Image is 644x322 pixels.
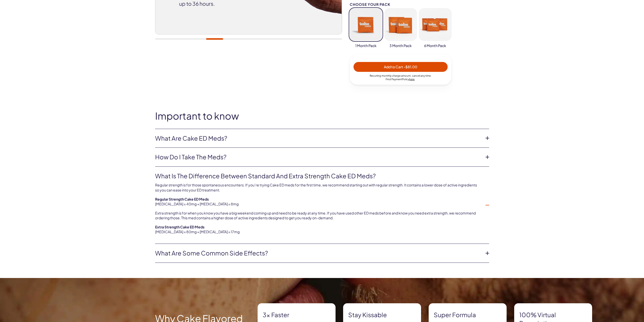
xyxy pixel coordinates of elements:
strong: 3x Faster [263,311,330,319]
span: Add to Cart [384,65,417,69]
h2: Important to know [155,111,489,121]
p: Regular strength is for those spontaneous encounters. If you’re trying Cake ED meds for the first... [155,183,481,192]
span: Find Payment [386,78,402,81]
b: Extra Strength Cake ED Meds [155,225,204,229]
div: Recurring monthly charge amount , cancel any time. Policy . [354,74,448,81]
a: How do I take the meds? [155,153,481,161]
p: [MEDICAL_DATA] = 40mg + [MEDICAL_DATA] = 8mg [155,197,481,207]
a: What are Cake ED Meds? [155,134,481,143]
b: Regular Strength Cake ED Meds [155,197,209,201]
span: 3 Month Pack [389,43,412,48]
span: 6 Month Pack [424,43,446,48]
span: - $81.00 [404,65,417,69]
div: Choose your pack [350,3,451,6]
span: 1 Month Pack [355,43,377,48]
button: Add to Cart -$81.00 [354,62,448,72]
a: here [409,78,414,81]
p: Extra strength is for when you know you have a big weekend coming up and need to be ready at any ... [155,211,481,221]
p: [MEDICAL_DATA] = 80mg + [MEDICAL_DATA] = 17mg [155,225,481,234]
a: What are some common side effects? [155,249,481,257]
strong: Stay Kissable [348,311,416,319]
a: What is the difference between Standard and Extra Strength Cake ED meds? [155,172,481,180]
strong: Super formula [434,311,502,319]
